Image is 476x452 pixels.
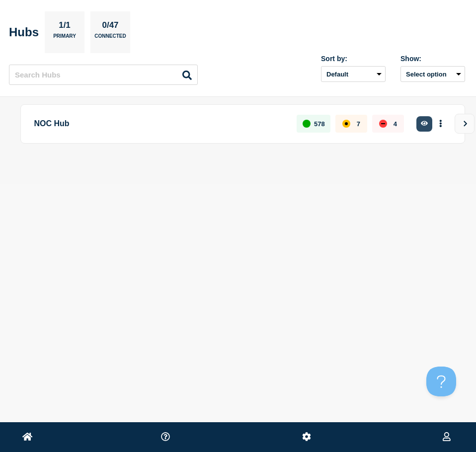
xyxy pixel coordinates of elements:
[400,66,465,82] button: Select option
[321,66,386,82] select: Sort by
[321,55,386,63] div: Sort by:
[455,114,475,134] button: View
[426,367,456,396] iframe: Help Scout Beacon - Open
[357,120,360,128] p: 7
[394,120,397,128] p: 4
[342,120,350,128] div: affected
[53,33,76,44] p: Primary
[94,33,126,44] p: Connected
[400,55,465,63] div: Show:
[379,120,387,128] div: down
[314,120,325,128] p: 578
[303,120,311,128] div: up
[9,25,39,39] h2: Hubs
[9,65,198,85] input: Search Hubs
[434,115,447,133] button: More actions
[98,20,122,33] p: 0/47
[34,115,286,133] p: NOC Hub
[55,20,75,33] p: 1/1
